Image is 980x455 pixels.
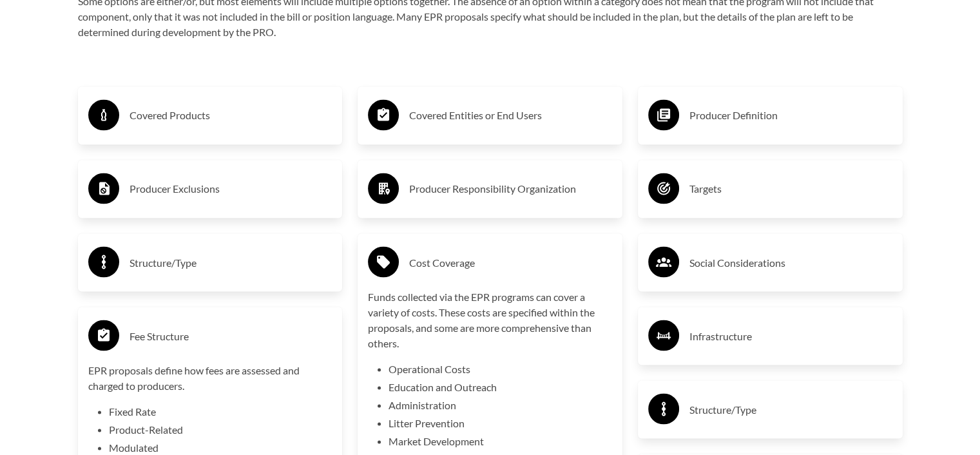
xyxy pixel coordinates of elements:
li: Modulated [109,440,332,455]
h3: Social Considerations [689,252,892,273]
h3: Covered Products [130,105,332,126]
li: Operational Costs [389,361,612,376]
li: Fixed Rate [109,403,332,419]
h3: Producer Definition [689,105,892,126]
li: Education and Outreach [389,379,612,394]
li: Administration [389,397,612,412]
p: Funds collected via the EPR programs can cover a variety of costs. These costs are specified with... [368,289,612,351]
h3: Infrastructure [689,325,892,346]
h3: Covered Entities or End Users [409,105,612,126]
h3: Producer Exclusions [130,179,332,199]
p: EPR proposals define how fees are assessed and charged to producers. [88,362,332,393]
li: Product-Related [109,421,332,437]
li: Litter Prevention [389,415,612,431]
h3: Producer Responsibility Organization [409,179,612,199]
h3: Cost Coverage [409,252,612,273]
h3: Fee Structure [130,325,332,346]
li: Market Development [389,433,612,449]
h3: Structure/Type [130,252,332,273]
h3: Targets [689,179,892,199]
h3: Structure/Type [689,399,892,420]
